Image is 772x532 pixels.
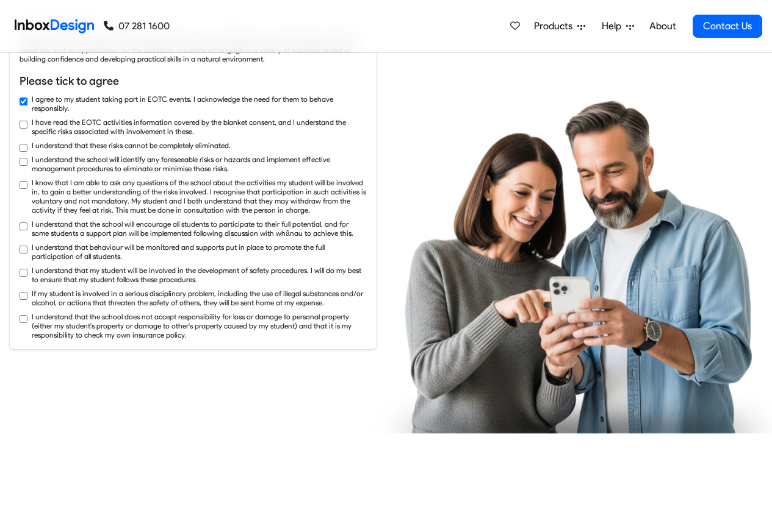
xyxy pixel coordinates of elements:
[597,14,639,38] a: Help
[32,94,367,113] label: I agree to my student taking part in EOTC events. I acknowledge the need for them to behave respo...
[602,19,626,34] span: Help
[32,155,367,173] label: I understand the school will identify any foreseeable risks or hazards and implement effective ma...
[32,118,367,136] label: I have read the EOTC activities information covered by the blanket consent, and I understand the ...
[32,141,231,150] label: I understand that these risks cannot be completely eliminated.
[534,19,577,34] span: Products
[32,219,367,238] label: I understand that the school will encourage all students to participate to their full potential, ...
[104,19,170,34] a: 07 281 1600
[646,14,679,38] a: About
[529,14,590,38] a: Products
[32,266,367,284] label: I understand that my student will be involved in the development of safety procedures. I will do ...
[32,243,367,261] label: I understand that behaviour will be monitored and supports put in place to promote the full parti...
[20,73,367,89] h6: Please tick to agree
[693,15,762,38] a: Contact Us
[32,178,367,215] label: I know that I am able to ask any questions of the school about the activities my student will be ...
[32,289,367,307] label: If my student is involved in a serious disciplinary problem, including the use of illegal substan...
[32,312,367,339] label: I understand that the school does not accept responsibility for loss or damage to personal proper...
